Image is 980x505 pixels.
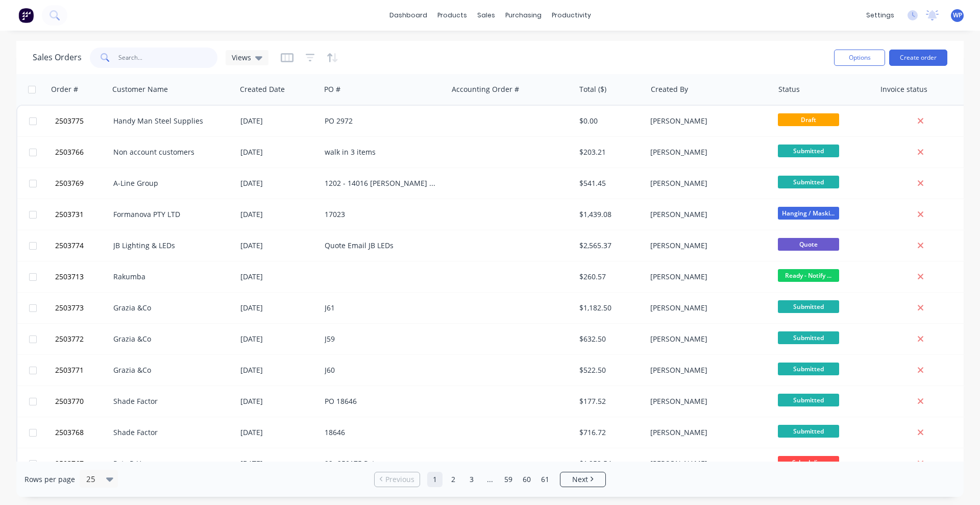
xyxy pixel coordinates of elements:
div: $1,182.50 [579,303,639,313]
div: Rakumba [113,272,227,282]
span: 2503767 [55,459,84,469]
div: [PERSON_NAME] [650,272,764,282]
div: PO 2972 [325,116,438,126]
div: [PERSON_NAME] [650,427,764,438]
div: 92- 250175 Pots [325,459,438,469]
span: WP [953,11,962,20]
button: 2503775 [52,106,113,136]
div: $2,565.37 [579,241,639,251]
div: Grazia &Co [113,303,227,313]
div: Formanova PTY LTD [113,209,227,220]
button: 2503713 [52,261,113,292]
span: Previous [385,474,414,485]
button: 2503767 [52,448,113,479]
div: Accounting Order # [452,84,519,94]
span: Hanging / Maski... [778,207,839,220]
div: [PERSON_NAME] [650,241,764,251]
button: Create order [889,50,947,66]
input: Search... [118,47,218,68]
div: Shade Factor [113,427,227,438]
span: 2503770 [55,396,84,406]
span: Rows per page [24,474,75,485]
div: settings [861,8,899,23]
div: [PERSON_NAME] [650,365,764,375]
span: 2503773 [55,303,84,313]
span: 2503769 [55,178,84,188]
div: [DATE] [240,427,316,438]
div: Handy Man Steel Supplies [113,116,227,126]
div: Created By [651,84,688,94]
div: Customer Name [112,84,168,94]
span: 2503713 [55,272,84,282]
div: PO # [324,84,340,94]
a: Page 60 [519,472,534,487]
span: Draft [778,113,839,126]
div: 1202 - 14016 [PERSON_NAME] No Blasting [325,178,438,188]
div: [DATE] [240,365,316,375]
img: Factory [18,8,34,23]
div: purchasing [500,8,547,23]
div: Pots R Us [113,459,227,469]
div: [DATE] [240,334,316,344]
div: $632.50 [579,334,639,344]
button: 2503774 [52,230,113,261]
div: [PERSON_NAME] [650,459,764,469]
span: Quote [778,238,839,251]
div: Non account customers [113,147,227,157]
a: dashboard [384,8,432,23]
span: Submitted [778,176,839,188]
span: 2503731 [55,209,84,220]
span: Submitted [778,300,839,313]
div: $716.72 [579,427,639,438]
div: [DATE] [240,241,316,251]
div: Grazia &Co [113,334,227,344]
a: Page 59 [501,472,516,487]
a: Next page [560,474,605,485]
a: Previous page [375,474,420,485]
div: 17023 [325,209,438,220]
button: 2503731 [52,199,113,230]
div: [DATE] [240,209,316,220]
div: J60 [325,365,438,375]
span: Next [572,474,588,485]
div: sales [472,8,500,23]
div: Invoice status [880,84,927,94]
div: products [432,8,472,23]
div: [PERSON_NAME] [650,334,764,344]
div: [PERSON_NAME] [650,178,764,188]
a: Page 2 [446,472,461,487]
div: $1,439.08 [579,209,639,220]
button: 2503771 [52,355,113,386]
div: Total ($) [579,84,606,94]
a: Page 3 [464,472,479,487]
div: [PERSON_NAME] [650,396,764,406]
button: Options [834,50,885,66]
button: 2503766 [52,137,113,167]
div: $522.50 [579,365,639,375]
span: Submitted [778,394,839,406]
div: $541.45 [579,178,639,188]
span: 2503771 [55,365,84,375]
span: Submitted [778,331,839,344]
button: 2503768 [52,417,113,448]
div: J61 [325,303,438,313]
div: [DATE] [240,178,316,188]
div: Order # [51,84,78,94]
h1: Sales Orders [33,53,82,62]
a: Page 1 is your current page [427,472,443,487]
span: Submitted [778,363,839,375]
div: $203.21 [579,147,639,157]
span: 2503766 [55,147,84,157]
div: [DATE] [240,396,316,406]
span: 2503775 [55,116,84,126]
div: Grazia &Co [113,365,227,375]
span: Submitted [778,425,839,438]
span: Ready - Notify ... [778,269,839,282]
button: 2503773 [52,293,113,323]
div: [DATE] [240,459,316,469]
button: 2503769 [52,168,113,199]
button: 2503772 [52,324,113,354]
div: [PERSON_NAME] [650,116,764,126]
div: [DATE] [240,147,316,157]
span: 2503768 [55,427,84,438]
